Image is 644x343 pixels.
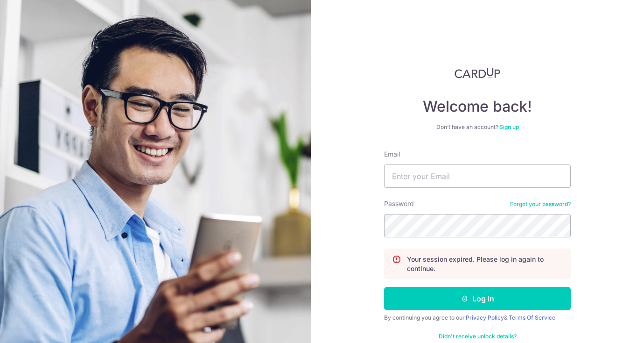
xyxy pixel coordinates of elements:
label: Password [384,199,414,208]
a: Didn't receive unlock details? [439,333,517,340]
div: Don’t have an account? [384,123,571,131]
button: Log in [384,287,571,310]
p: Your session expired. Please log in again to continue. [407,255,563,273]
a: Sign up [499,123,519,130]
img: CardUp Logo [455,67,500,79]
a: Terms Of Service [509,314,555,321]
input: Enter your Email [384,164,571,188]
div: By continuing you agree to our & [384,314,571,322]
label: Email [384,150,400,159]
a: Forgot your password? [510,200,571,208]
h4: Welcome back! [384,97,571,116]
a: Privacy Policy [466,314,504,321]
